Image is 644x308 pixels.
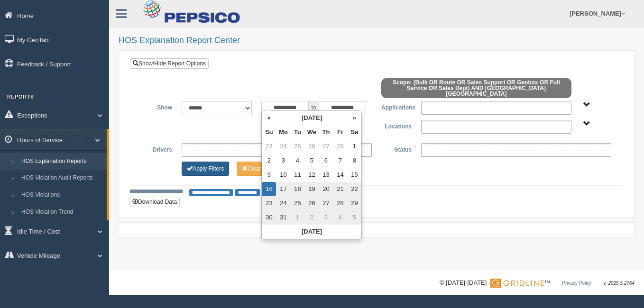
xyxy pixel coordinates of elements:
td: 11 [290,168,304,182]
td: 13 [319,168,333,182]
td: 1 [290,210,304,225]
td: 28 [333,139,347,154]
span: to [309,101,318,115]
td: 4 [290,154,304,168]
td: 25 [290,139,304,154]
th: Th [319,125,333,139]
label: Applications [377,101,416,112]
a: Privacy Policy [562,281,591,286]
td: 6 [319,154,333,168]
h2: HOS Explanation Report Center [119,36,635,45]
th: Mo [276,125,290,139]
td: 23 [262,139,276,154]
label: Drivers [137,143,177,154]
td: 20 [319,182,333,196]
td: 17 [276,182,290,196]
th: Su [262,125,276,139]
td: 2 [262,154,276,168]
td: 1 [347,139,361,154]
th: Tu [290,125,304,139]
button: Download Data [129,197,180,207]
td: 27 [319,139,333,154]
label: Locations [377,120,416,131]
td: 4 [333,210,347,225]
a: HOS Explanation Reports [17,153,107,170]
img: Gridline [490,279,544,288]
th: [DATE] [276,111,347,125]
label: Status [377,143,416,154]
td: 16 [262,182,276,196]
th: Fr [333,125,347,139]
label: Show [137,101,177,112]
td: 3 [319,210,333,225]
td: 25 [290,196,304,210]
td: 29 [347,196,361,210]
td: 23 [262,196,276,210]
td: 18 [290,182,304,196]
td: 5 [347,210,361,225]
th: » [347,111,361,125]
th: [DATE] [262,225,361,239]
td: 31 [276,210,290,225]
td: 9 [262,168,276,182]
td: 7 [333,154,347,168]
td: 24 [276,139,290,154]
td: 3 [276,154,290,168]
div: © [DATE]-[DATE] - ™ [440,278,635,288]
td: 27 [319,196,333,210]
td: 15 [347,168,361,182]
a: HOS Violation Trend [17,204,107,221]
button: Change Filter Options [237,162,284,176]
td: 2 [304,210,319,225]
span: Scope: (Bulk OR Route OR Sales Support OR Geobox OR Full Service OR Sales Dept) AND [GEOGRAPHIC_D... [381,78,571,98]
td: 28 [333,196,347,210]
td: 8 [347,154,361,168]
th: We [304,125,319,139]
td: 21 [333,182,347,196]
th: « [262,111,276,125]
a: HOS Violation Audit Reports [17,170,107,187]
td: 12 [304,168,319,182]
td: 24 [276,196,290,210]
td: 5 [304,154,319,168]
td: 19 [304,182,319,196]
td: 10 [276,168,290,182]
th: Sa [347,125,361,139]
button: Change Filter Options [182,162,229,176]
td: 14 [333,168,347,182]
td: 30 [262,210,276,225]
a: HOS Violations [17,187,107,204]
td: 26 [304,139,319,154]
a: Show/Hide Report Options [130,58,209,69]
span: v. 2025.5.2764 [604,281,635,286]
td: 22 [347,182,361,196]
td: 26 [304,196,319,210]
